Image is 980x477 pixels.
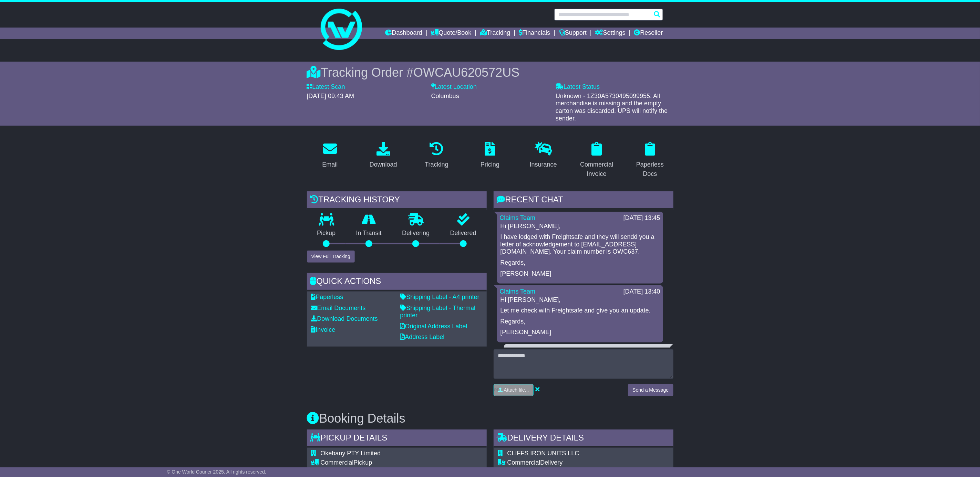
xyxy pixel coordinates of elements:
[501,329,660,336] p: [PERSON_NAME]
[525,139,561,172] a: Insurance
[431,28,471,39] a: Quote/Book
[307,93,354,99] span: [DATE] 09:43 AM
[307,273,487,291] div: Quick Actions
[431,93,459,99] span: Columbus
[167,469,266,475] span: © One World Courier 2025. All rights reserved.
[501,233,660,256] p: I have lodged with Freightsafe and they will sendd you a letter of acknowledgement to [EMAIL_ADDR...
[556,83,600,91] label: Latest Status
[400,323,467,330] a: Original Address Label
[311,294,343,300] a: Paperless
[530,160,557,169] div: Insurance
[307,430,487,448] div: Pickup Details
[307,230,346,237] p: Pickup
[578,160,616,179] div: Commercial Invoice
[634,28,663,39] a: Reseller
[559,28,587,39] a: Support
[307,83,345,91] label: Latest Scan
[307,65,673,80] div: Tracking Order #
[556,93,668,122] span: Unknown - 1Z30A5730495099955: All merchandise is missing and the empty carton was discarded. UPS ...
[507,347,558,354] a: [PERSON_NAME]
[307,251,355,263] button: View Full Tracking
[494,191,673,210] div: RECENT CHAT
[307,412,673,425] h3: Booking Details
[623,214,660,222] div: [DATE] 13:45
[501,259,660,267] p: Regards,
[425,160,448,169] div: Tracking
[507,459,640,467] div: Delivery
[494,430,673,448] div: Delivery Details
[318,139,342,172] a: Email
[420,139,453,172] a: Tracking
[480,28,510,39] a: Tracking
[440,230,487,237] p: Delivered
[501,318,660,326] p: Regards,
[311,315,378,322] a: Download Documents
[507,450,579,457] span: CLIFFS IRON UNITS LLC
[501,296,660,304] p: Hi [PERSON_NAME],
[321,450,381,457] span: Okebany PTY Limited
[623,288,660,296] div: [DATE] 13:40
[628,384,673,396] button: Send a Message
[307,191,487,210] div: Tracking history
[519,28,550,39] a: Financials
[500,214,536,221] a: Claims Team
[413,65,519,79] span: OWCAU620572US
[321,459,354,466] span: Commercial
[365,139,402,172] a: Download
[627,139,673,181] a: Paperless Docs
[370,160,397,169] div: Download
[501,270,660,278] p: [PERSON_NAME]
[501,307,660,315] p: Let me check with Freightsafe and give you an update.
[507,459,540,466] span: Commercial
[400,305,476,319] a: Shipping Label - Thermal printer
[400,333,445,340] a: Address Label
[501,223,660,230] p: Hi [PERSON_NAME],
[346,230,392,237] p: In Transit
[322,160,338,169] div: Email
[392,230,440,237] p: Delivering
[574,139,620,181] a: Commercial Invoice
[321,459,440,467] div: Pickup
[385,28,422,39] a: Dashboard
[500,288,536,295] a: Claims Team
[400,294,479,300] a: Shipping Label - A4 printer
[311,305,366,311] a: Email Documents
[311,326,336,333] a: Invoice
[481,160,499,169] div: Pricing
[595,28,626,39] a: Settings
[476,139,504,172] a: Pricing
[431,83,477,91] label: Latest Location
[631,160,669,179] div: Paperless Docs
[630,347,667,354] div: [DATE] 13:28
